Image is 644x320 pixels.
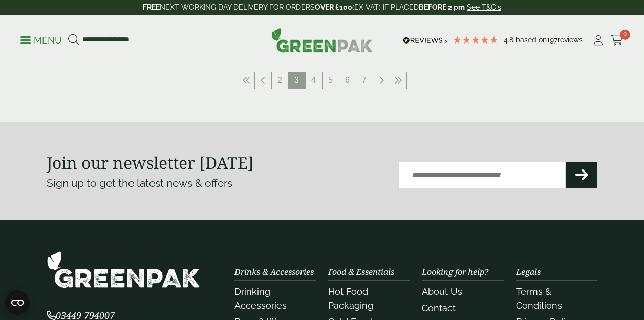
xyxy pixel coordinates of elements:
[47,152,254,174] strong: Join our newsletter [DATE]
[403,37,447,44] img: REVIEWS.io
[20,34,62,45] a: Menu
[47,251,200,288] img: GreenPak Supplies
[516,36,547,44] span: Based on
[592,35,605,46] i: My Account
[547,36,557,44] span: 197
[5,290,30,315] button: Open CMP widget
[289,72,305,89] span: 3
[20,34,62,47] p: Menu
[272,72,288,89] a: 2
[234,286,287,311] a: Drinking Accessories
[143,3,160,11] strong: FREE
[271,28,373,52] img: GreenPak Supplies
[453,35,499,45] div: 4.79 Stars
[315,3,352,11] strong: OVER £100
[467,3,501,11] a: See T&C's
[306,72,322,89] a: 4
[339,72,356,89] a: 6
[422,286,462,297] a: About Us
[516,286,562,311] a: Terms & Conditions
[419,3,465,11] strong: BEFORE 2 pm
[356,72,373,89] a: 7
[422,303,456,313] a: Contact
[323,72,339,89] a: 5
[47,175,294,191] p: Sign up to get the latest news & offers
[611,35,624,46] i: Cart
[620,30,630,40] span: 0
[504,36,516,44] span: 4.8
[328,286,373,311] a: Hot Food Packaging
[611,33,624,48] a: 0
[557,36,583,44] span: reviews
